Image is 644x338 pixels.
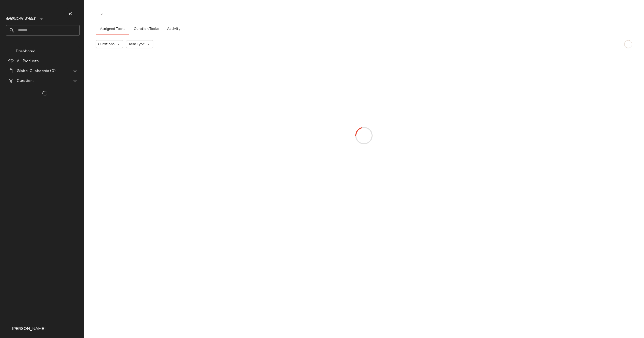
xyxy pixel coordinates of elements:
[17,78,35,84] span: Curations
[167,27,180,31] span: Activity
[100,27,125,31] span: Assigned Tasks
[17,58,39,64] span: All Products
[17,68,49,74] span: Global Clipboards
[128,42,145,47] span: Task Type
[6,13,36,22] span: American Eagle
[98,42,114,47] span: Curations
[49,68,55,74] span: (0)
[16,49,35,54] span: Dashboard
[133,27,158,31] span: Curation Tasks
[12,326,46,332] span: [PERSON_NAME]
